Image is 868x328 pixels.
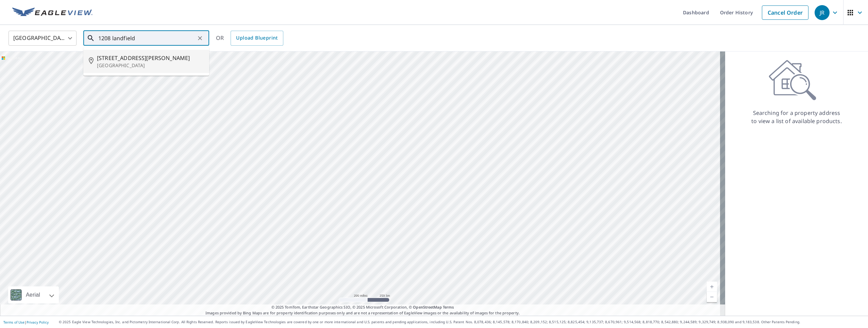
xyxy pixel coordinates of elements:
[3,320,49,324] p: |
[3,320,24,325] a: Terms of Use
[12,8,93,18] img: EV Logo
[751,109,842,125] p: Searching for a property address to view a list of available products.
[762,5,808,20] a: Cancel Order
[8,286,59,303] div: Aerial
[24,286,42,303] div: Aerial
[9,29,77,48] div: [GEOGRAPHIC_DATA]
[231,31,283,46] a: Upload Blueprint
[271,304,454,310] span: © 2025 TomTom, Earthstar Geographics SIO, © 2025 Microsoft Corporation, ©
[443,304,454,310] a: Terms
[97,54,204,62] span: [STREET_ADDRESS][PERSON_NAME]
[707,282,717,292] a: Current Level 5, Zoom In
[413,304,441,310] a: OpenStreetMap
[27,320,49,325] a: Privacy Policy
[59,319,865,325] p: © 2025 Eagle View Technologies, Inc. and Pictometry International Corp. All Rights Reserved. Repo...
[98,29,195,48] input: Search by address or latitude-longitude
[97,62,204,69] p: [GEOGRAPHIC_DATA]
[216,31,283,46] div: OR
[236,34,278,42] span: Upload Blueprint
[707,292,717,302] a: Current Level 5, Zoom Out
[815,5,830,20] div: JR
[195,33,205,43] button: Clear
